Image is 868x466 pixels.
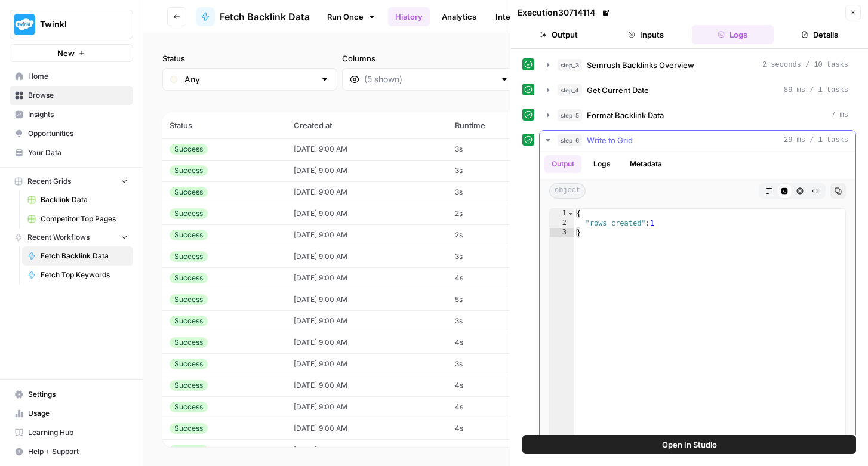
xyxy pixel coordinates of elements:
[10,385,133,404] a: Settings
[287,203,448,224] td: [DATE] 9:00 AM
[220,10,310,24] span: Fetch Backlink Data
[170,402,208,412] div: Success
[162,112,287,138] th: Status
[448,246,553,267] td: 3s
[623,155,669,173] button: Metadata
[170,165,208,176] div: Success
[41,270,128,280] span: Fetch Top Keywords
[587,84,649,96] span: Get Current Date
[27,232,90,243] span: Recent Workflows
[831,110,848,121] span: 7 ms
[170,380,208,391] div: Success
[448,160,553,181] td: 3s
[287,310,448,332] td: [DATE] 9:00 AM
[28,408,128,419] span: Usage
[558,59,582,71] span: step_3
[448,289,553,310] td: 5s
[287,246,448,267] td: [DATE] 9:00 AM
[27,176,71,187] span: Recent Grids
[10,86,133,105] a: Browse
[778,25,861,44] button: Details
[287,267,448,289] td: [DATE] 9:00 AM
[170,144,208,155] div: Success
[287,224,448,246] td: [DATE] 9:00 AM
[287,396,448,418] td: [DATE] 9:00 AM
[540,150,855,449] div: 29 ms / 1 tasks
[287,353,448,375] td: [DATE] 9:00 AM
[558,84,582,96] span: step_4
[587,109,664,121] span: Format Backlink Data
[28,90,128,101] span: Browse
[784,85,848,95] span: 89 ms / 1 tasks
[22,209,133,229] a: Competitor Top Pages
[448,353,553,375] td: 3s
[540,106,855,125] button: 7 ms
[196,7,310,26] a: Fetch Backlink Data
[10,10,133,39] button: Workspace: Twinkl
[388,7,430,26] a: History
[28,128,128,139] span: Opportunities
[540,81,855,100] button: 89 ms / 1 tasks
[518,7,612,18] div: Execution 30714114
[28,147,128,158] span: Your Data
[170,251,208,262] div: Success
[40,18,112,30] span: Twinkl
[28,427,128,438] span: Learning Hub
[10,423,133,442] a: Learning Hub
[170,337,208,348] div: Success
[170,208,208,219] div: Success
[170,359,208,369] div: Success
[287,160,448,181] td: [DATE] 9:00 AM
[586,155,618,173] button: Logs
[784,135,848,146] span: 29 ms / 1 tasks
[550,228,574,237] div: 3
[448,418,553,439] td: 4s
[587,134,633,146] span: Write to Grid
[10,124,133,143] a: Opportunities
[22,266,133,285] a: Fetch Top Keywords
[448,112,553,138] th: Runtime
[448,375,553,396] td: 4s
[10,229,133,246] button: Recent Workflows
[540,55,855,75] button: 2 seconds / 10 tasks
[448,224,553,246] td: 2s
[28,389,128,400] span: Settings
[41,251,128,261] span: Fetch Backlink Data
[287,138,448,160] td: [DATE] 9:00 AM
[549,183,586,199] span: object
[170,423,208,434] div: Success
[587,59,694,71] span: Semrush Backlinks Overview
[550,218,574,228] div: 2
[287,375,448,396] td: [DATE] 9:00 AM
[544,155,581,173] button: Output
[319,7,383,27] a: Run Once
[28,446,128,457] span: Help + Support
[184,73,315,85] input: Any
[540,131,855,150] button: 29 ms / 1 tasks
[605,25,687,44] button: Inputs
[567,209,574,218] span: Toggle code folding, rows 1 through 3
[10,143,133,162] a: Your Data
[448,203,553,224] td: 2s
[287,112,448,138] th: Created at
[522,435,856,454] button: Open In Studio
[448,138,553,160] td: 3s
[662,439,717,450] span: Open In Studio
[170,294,208,305] div: Success
[448,310,553,332] td: 3s
[28,109,128,120] span: Insights
[287,181,448,203] td: [DATE] 9:00 AM
[10,44,133,62] button: New
[287,439,448,461] td: [DATE] 9:00 AM
[28,71,128,82] span: Home
[10,404,133,423] a: Usage
[342,53,517,64] label: Columns
[170,273,208,283] div: Success
[448,332,553,353] td: 4s
[22,246,133,266] a: Fetch Backlink Data
[41,195,128,205] span: Backlink Data
[448,181,553,203] td: 3s
[10,67,133,86] a: Home
[448,396,553,418] td: 4s
[287,418,448,439] td: [DATE] 9:00 AM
